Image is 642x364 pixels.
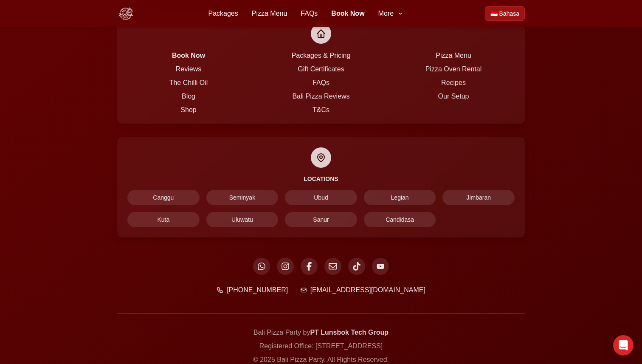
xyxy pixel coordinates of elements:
[313,106,329,113] a: T&Cs
[364,190,436,205] a: Legian
[127,175,515,183] h4: Locations
[378,8,404,19] button: More
[117,341,525,351] p: Registered Office: [STREET_ADDRESS]
[127,212,200,227] a: Kuta
[127,190,200,205] a: Canggu
[176,65,201,73] a: Reviews
[613,335,634,356] div: Open Intercom Messenger
[310,329,389,336] strong: PT Lunsbok Tech Group
[206,212,279,227] a: Uluwatu
[208,8,238,19] a: Packages
[285,190,357,205] a: Ubud
[364,212,436,227] a: Candidasa
[117,5,134,22] img: Bali Pizza Party Logo
[292,93,349,100] a: Bali Pizza Reviews
[425,65,482,73] a: Pizza Oven Rental
[436,52,471,59] a: Pizza Menu
[313,79,329,86] a: FAQs
[117,327,525,338] p: Bali Pizza Party by
[442,190,515,205] a: Jimbaran
[300,285,425,295] a: [EMAIL_ADDRESS][DOMAIN_NAME]
[172,52,205,59] a: Book Now
[298,65,344,73] a: Gift Certificates
[285,212,357,227] a: Sanur
[169,79,208,86] a: The Chilli Oil
[252,8,287,19] a: Pizza Menu
[182,93,195,100] a: Blog
[331,8,364,19] a: Book Now
[217,285,288,295] a: [PHONE_NUMBER]
[485,6,525,21] a: Beralih ke Bahasa Indonesia
[499,9,519,18] span: Bahasa
[292,52,351,59] a: Packages & Pricing
[438,93,469,100] a: Our Setup
[441,79,466,86] a: Recipes
[180,106,196,113] a: Shop
[301,8,318,19] a: FAQs
[378,8,394,19] span: More
[206,190,279,205] a: Seminyak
